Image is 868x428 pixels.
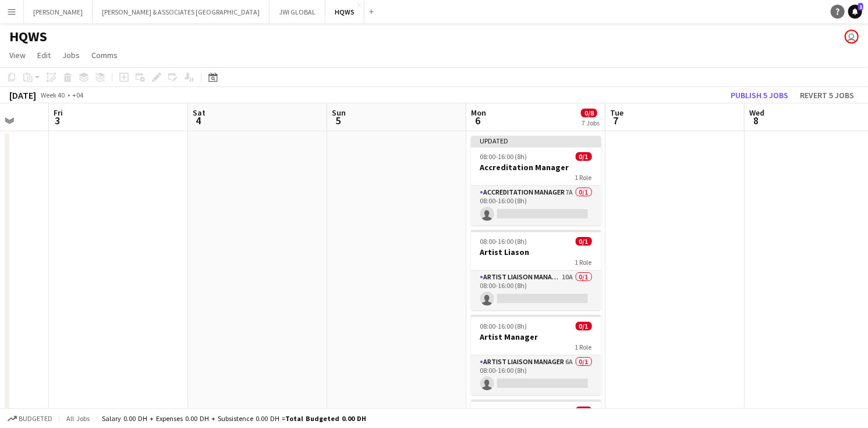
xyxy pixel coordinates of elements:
[480,322,527,330] span: 08:00-16:00 (8h)
[471,136,601,145] div: Updated
[576,322,592,330] span: 0/1
[471,332,601,342] h3: Artist Manager
[330,114,346,127] span: 5
[471,186,601,225] app-card-role: Accreditation Manager7A0/108:00-16:00 (8h)
[471,136,601,225] app-job-card: Updated08:00-16:00 (8h)0/1Accreditation Manager1 RoleAccreditation Manager7A0/108:00-16:00 (8h)
[480,237,527,246] span: 08:00-16:00 (8h)
[270,1,325,23] button: JWI GLOBAL
[193,107,206,118] span: Sat
[471,162,601,172] h3: Accreditation Manager
[726,88,793,103] button: Publish 5 jobs
[54,107,63,118] span: Fri
[469,114,486,127] span: 6
[33,48,55,63] a: Edit
[576,237,592,246] span: 0/1
[38,91,68,99] span: Week 40
[471,355,601,395] app-card-role: Artist Liaison Manager6A0/108:00-16:00 (8h)
[102,414,366,423] div: Salary 0.00 DH + Expenses 0.00 DH + Subsistence 0.00 DH =
[37,50,51,60] span: Edit
[52,114,63,127] span: 3
[845,30,859,44] app-user-avatar: THAEE HR
[93,1,270,23] button: [PERSON_NAME] & ASSOCIATES [GEOGRAPHIC_DATA]
[91,50,118,60] span: Comms
[608,114,623,127] span: 7
[610,107,623,118] span: Tue
[471,107,486,118] span: Mon
[471,315,601,395] app-job-card: 08:00-16:00 (8h)0/1Artist Manager1 RoleArtist Liaison Manager6A0/108:00-16:00 (8h)
[9,89,36,101] div: [DATE]
[332,107,346,118] span: Sun
[19,415,52,423] span: Budgeted
[471,271,601,310] app-card-role: Artist Liaison Manager10A0/108:00-16:00 (8h)
[64,414,92,423] span: All jobs
[575,173,592,182] span: 1 Role
[575,343,592,351] span: 1 Role
[471,247,601,257] h3: Artist Liason
[858,3,863,10] span: 1
[24,1,93,23] button: [PERSON_NAME]
[795,88,859,103] button: Revert 5 jobs
[480,152,527,161] span: 08:00-16:00 (8h)
[87,48,122,63] a: Comms
[747,114,764,127] span: 8
[582,118,600,127] div: 7 Jobs
[480,407,527,415] span: 08:00-16:00 (8h)
[848,5,862,19] a: 1
[749,107,764,118] span: Wed
[6,412,54,425] button: Budgeted
[62,50,80,60] span: Jobs
[5,48,30,63] a: View
[72,91,83,99] div: +04
[576,407,592,415] span: 0/1
[191,114,206,127] span: 4
[9,50,26,60] span: View
[575,258,592,267] span: 1 Role
[581,109,597,117] span: 0/8
[576,152,592,161] span: 0/1
[325,1,364,23] button: HQWS
[471,230,601,310] app-job-card: 08:00-16:00 (8h)0/1Artist Liason1 RoleArtist Liaison Manager10A0/108:00-16:00 (8h)
[58,48,84,63] a: Jobs
[9,28,47,45] h1: HQWS
[285,414,366,423] span: Total Budgeted 0.00 DH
